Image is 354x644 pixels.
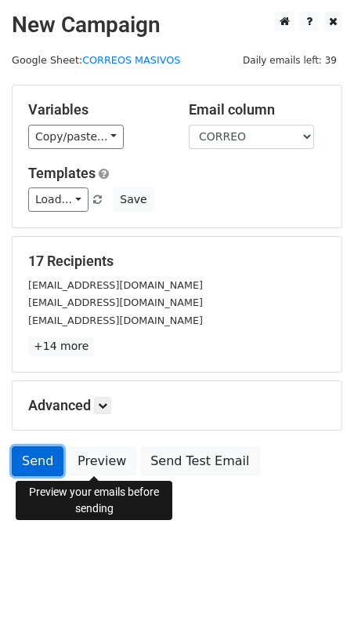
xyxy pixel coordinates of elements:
h5: Email column [189,101,326,118]
a: Send [12,446,63,476]
a: Templates [28,165,96,181]
h2: New Campaign [12,12,342,38]
small: [EMAIL_ADDRESS][DOMAIN_NAME] [28,297,203,308]
a: Copy/paste... [28,125,124,149]
small: [EMAIL_ADDRESS][DOMAIN_NAME] [28,315,203,326]
div: Preview your emails before sending [16,481,172,520]
div: Widget de chat [276,569,354,644]
button: Save [113,187,154,212]
h5: Variables [28,101,165,118]
a: Preview [67,446,136,476]
h5: Advanced [28,397,326,414]
span: Daily emails left: 39 [237,52,342,69]
small: Google Sheet: [12,54,180,66]
a: Daily emails left: 39 [237,54,342,66]
small: [EMAIL_ADDRESS][DOMAIN_NAME] [28,279,203,291]
a: +14 more [28,337,94,356]
h5: 17 Recipients [28,253,326,270]
iframe: Chat Widget [276,569,354,644]
a: CORREOS MASIVOS [82,54,180,66]
a: Load... [28,187,88,212]
a: Send Test Email [140,446,259,476]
